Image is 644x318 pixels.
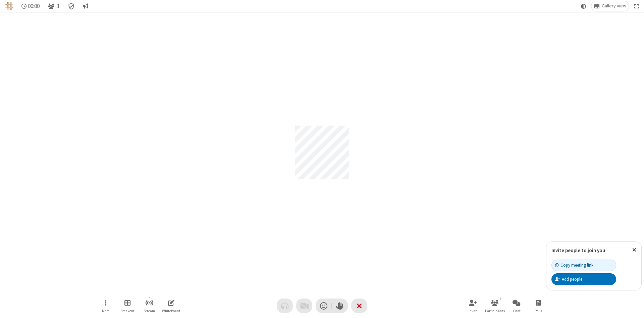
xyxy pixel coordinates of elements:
[19,1,43,11] div: Timer
[591,1,629,11] button: Change layout
[5,2,13,10] img: QA Selenium DO NOT DELETE OR CHANGE
[463,296,483,315] button: Invite participants (Alt+I)
[80,1,91,11] button: Conversation
[117,296,138,315] button: Manage Breakout Rooms
[120,309,135,313] span: Breakout
[551,260,616,271] button: Copy meeting link
[65,1,78,11] div: Meeting details Encryption enabled
[528,296,548,315] button: Open poll
[96,296,116,315] button: Open menu
[551,273,616,285] button: Add people
[144,309,155,313] span: Stream
[506,296,527,315] button: Open chat
[485,309,505,313] span: Participants
[162,309,180,313] span: Whiteboard
[627,242,641,258] button: Close popover
[45,1,62,11] button: Open participant list
[485,296,505,315] button: Open participant list
[578,1,589,11] button: Using system theme
[351,299,367,313] button: End or leave meeting
[497,296,503,302] div: 1
[57,3,60,9] span: 1
[513,309,521,313] span: Chat
[332,299,348,313] button: Raise hand
[161,296,181,315] button: Open shared whiteboard
[296,299,312,313] button: Video
[632,1,642,11] button: Fullscreen
[102,309,109,313] span: More
[277,299,293,313] button: Audio problem - check your Internet connection or call by phone
[469,309,477,313] span: Invite
[602,3,626,9] span: Gallery view
[555,262,593,268] div: Copy meeting link
[28,3,40,9] span: 00:00
[139,296,159,315] button: Start streaming
[316,299,332,313] button: Send a reaction
[535,309,542,313] span: Polls
[551,247,605,254] label: Invite people to join you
